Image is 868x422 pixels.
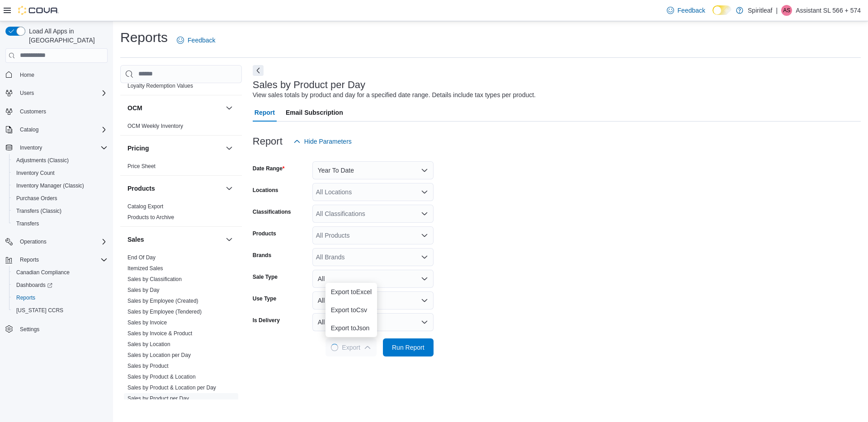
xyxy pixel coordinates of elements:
[16,307,63,314] span: [US_STATE] CCRS
[120,252,242,408] div: Sales
[253,295,276,302] label: Use Type
[9,205,111,217] button: Transfers (Classic)
[18,6,59,15] img: Cova
[2,253,111,266] button: Reports
[127,362,169,370] span: Sales by Product
[712,5,731,15] input: Dark Mode
[383,338,434,356] button: Run Report
[20,144,42,151] span: Inventory
[13,305,108,316] span: Washington CCRS
[13,180,108,191] span: Inventory Manager (Classic)
[16,294,35,301] span: Reports
[2,105,111,118] button: Customers
[16,106,50,117] a: Customers
[13,180,88,191] a: Inventory Manager (Classic)
[127,123,183,129] a: OCM Weekly Inventory
[127,297,198,305] span: Sales by Employee (Created)
[127,144,222,153] button: Pricing
[9,217,111,230] button: Transfers
[253,252,271,259] label: Brands
[13,218,42,229] a: Transfers
[13,206,108,216] span: Transfers (Classic)
[16,124,108,135] span: Catalog
[663,1,709,19] a: Feedback
[127,363,169,369] a: Sales by Product
[127,384,216,391] a: Sales by Product & Location per Day
[253,65,264,76] button: Next
[127,214,174,220] a: Products to Archive
[127,265,163,272] a: Itemized Sales
[16,269,70,276] span: Canadian Compliance
[127,122,183,130] span: OCM Weekly Inventory
[253,165,285,172] label: Date Range
[286,103,343,122] span: Email Subscription
[25,27,108,45] span: Load All Apps in [GEOGRAPHIC_DATA]
[127,352,191,359] span: Sales by Location per Day
[16,124,42,135] button: Catalog
[127,352,191,358] a: Sales by Location per Day
[16,69,108,80] span: Home
[9,167,111,179] button: Inventory Count
[253,273,278,281] label: Sale Type
[127,395,189,402] span: Sales by Product per Day
[16,142,46,153] button: Inventory
[20,108,46,115] span: Customers
[224,143,235,154] button: Pricing
[20,126,38,133] span: Catalog
[312,161,434,179] button: Year To Date
[748,5,772,16] p: Spiritleaf
[253,80,365,90] h3: Sales by Product per Day
[13,193,108,204] span: Purchase Orders
[421,253,428,261] button: Open list of options
[304,137,352,146] span: Hide Parameters
[13,218,108,229] span: Transfers
[127,330,192,337] a: Sales by Invoice & Product
[127,83,193,89] a: Loyalty Redemption Values
[2,87,111,99] button: Users
[16,281,52,289] span: Dashboards
[253,187,278,194] label: Locations
[9,192,111,205] button: Purchase Orders
[331,344,338,351] span: Loading
[13,280,108,291] span: Dashboards
[127,163,156,169] a: Price Sheet
[312,291,434,309] button: All
[9,304,111,317] button: [US_STATE] CCRS
[776,5,778,16] p: |
[2,322,111,335] button: Settings
[325,319,377,337] button: Export toJson
[9,179,111,192] button: Inventory Manager (Classic)
[16,169,55,177] span: Inventory Count
[13,292,39,303] a: Reports
[290,132,355,150] button: Hide Parameters
[16,88,108,98] span: Users
[9,291,111,304] button: Reports
[127,319,167,326] span: Sales by Invoice
[13,155,108,166] span: Adjustments (Classic)
[783,5,790,16] span: AS
[13,280,56,291] a: Dashboards
[325,301,377,319] button: Export toCsv
[16,182,84,189] span: Inventory Manager (Classic)
[421,188,428,196] button: Open list of options
[13,267,73,278] a: Canadian Compliance
[120,201,242,226] div: Products
[16,142,108,153] span: Inventory
[678,6,705,15] span: Feedback
[127,103,222,113] button: OCM
[255,103,275,122] span: Report
[127,287,160,293] a: Sales by Day
[127,235,144,244] h3: Sales
[13,168,58,178] a: Inventory Count
[20,89,34,97] span: Users
[127,103,142,113] h3: OCM
[127,235,222,244] button: Sales
[312,313,434,331] button: All
[16,195,57,202] span: Purchase Orders
[2,68,111,81] button: Home
[16,323,108,334] span: Settings
[13,193,61,204] a: Purchase Orders
[16,236,108,247] span: Operations
[127,144,149,153] h3: Pricing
